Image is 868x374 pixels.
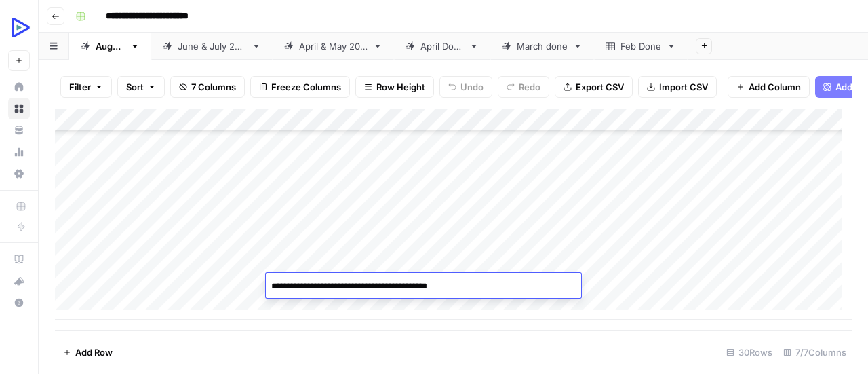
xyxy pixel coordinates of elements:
button: Freeze Columns [250,76,350,98]
a: April Done [394,33,490,60]
a: Browse [8,98,30,119]
div: March done [517,39,568,53]
div: Feb Done [620,39,661,53]
span: Freeze Columns [271,80,341,94]
button: Sort [117,76,165,98]
div: [DATE] & [DATE] [299,39,368,53]
a: March done [490,33,594,60]
a: Settings [8,163,30,185]
div: 30 Rows [721,341,778,363]
span: Import CSV [659,80,708,94]
button: Filter [60,76,112,98]
span: 7 Columns [191,80,236,94]
button: Undo [439,76,492,98]
span: Row Height [376,80,425,94]
a: Feb Done [594,33,688,60]
div: [DATE] [96,39,125,53]
span: Sort [126,80,144,94]
a: [DATE] & [DATE] [273,33,394,60]
a: [DATE] & [DATE] [151,33,273,60]
button: Row Height [355,76,434,98]
a: Usage [8,141,30,163]
button: Add Column [728,76,810,98]
button: Redo [498,76,549,98]
a: Your Data [8,119,30,141]
span: Add Row [75,345,113,359]
span: Redo [519,80,540,94]
button: Workspace: OpenReplay [8,11,30,45]
a: AirOps Academy [8,248,30,270]
span: Undo [460,80,484,94]
button: 7 Columns [170,76,245,98]
span: Filter [69,80,91,94]
span: Export CSV [576,80,624,94]
div: What's new? [9,271,29,291]
button: Add Row [55,341,121,363]
button: Import CSV [638,76,717,98]
button: What's new? [8,270,30,292]
a: [DATE] [69,33,151,60]
div: April Done [420,39,464,53]
div: [DATE] & [DATE] [178,39,246,53]
button: Export CSV [555,76,633,98]
button: Help + Support [8,292,30,314]
img: OpenReplay Logo [8,16,33,40]
span: Add Column [749,80,801,94]
a: Home [8,76,30,98]
div: 7/7 Columns [778,341,852,363]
